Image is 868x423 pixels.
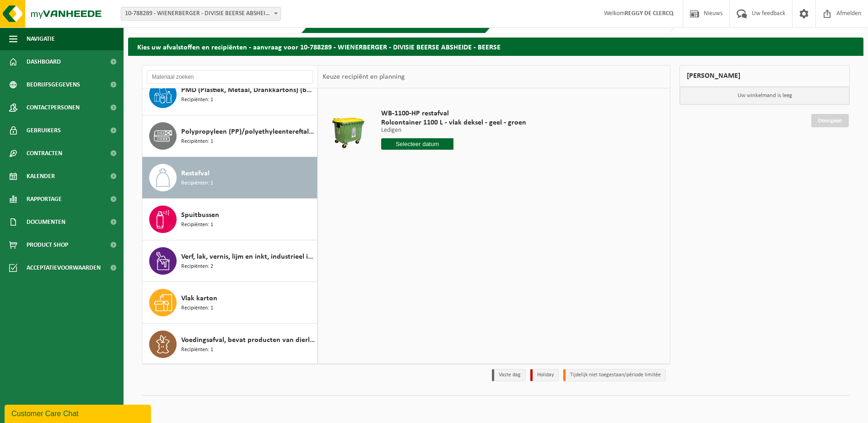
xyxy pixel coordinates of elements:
[27,73,80,96] span: Bedrijfsgegevens
[142,282,318,324] button: Vlak karton Recipiënten: 1
[27,188,62,211] span: Rapportage
[142,240,318,282] button: Verf, lak, vernis, lijm en inkt, industrieel in kleinverpakking Recipiënten: 2
[680,87,849,104] p: Uw winkelmand is leeg
[27,96,80,119] span: Contactpersonen
[27,142,62,165] span: Contracten
[679,65,850,87] div: [PERSON_NAME]
[181,293,217,304] span: Vlak karton
[181,168,210,179] span: Restafval
[181,221,213,229] span: Recipiënten: 1
[563,369,666,381] li: Tijdelijk niet toegestaan/période limitée
[181,346,213,354] span: Recipiënten: 1
[27,165,55,188] span: Kalender
[142,199,318,240] button: Spuitbussen Recipiënten: 1
[5,403,153,423] iframe: chat widget
[128,38,863,55] h2: Kies uw afvalstoffen en recipiënten - aanvraag voor 10-788289 - WIENERBERGER - DIVISIE BEERSE ABS...
[530,369,559,381] li: Holiday
[492,369,526,381] li: Vaste dag
[142,74,318,115] button: PMD (Plastiek, Metaal, Drankkartons) (bedrijven) Recipiënten: 1
[181,137,213,146] span: Recipiënten: 1
[121,7,281,21] span: 10-788289 - WIENERBERGER - DIVISIE BEERSE ABSHEIDE - BEERSE
[27,211,65,233] span: Documenten
[181,210,219,221] span: Spuitbussen
[381,138,454,150] input: Selecteer datum
[147,70,313,84] input: Materiaal zoeken
[142,157,318,199] button: Restafval Recipiënten: 1
[318,65,410,88] div: Keuze recipiënt en planning
[181,251,315,262] span: Verf, lak, vernis, lijm en inkt, industrieel in kleinverpakking
[27,50,61,73] span: Dashboard
[181,179,213,188] span: Recipiënten: 1
[142,115,318,157] button: Polypropyleen (PP)/polyethyleentereftalaat (PET) spanbanden Recipiënten: 1
[27,233,68,256] span: Product Shop
[381,118,526,127] span: Rolcontainer 1100 L - vlak deksel - geel - groen
[181,335,315,346] span: Voedingsafval, bevat producten van dierlijke oorsprong, onverpakt, categorie 3
[181,96,213,104] span: Recipiënten: 1
[27,119,61,142] span: Gebruikers
[181,262,213,271] span: Recipiënten: 2
[142,324,318,365] button: Voedingsafval, bevat producten van dierlijke oorsprong, onverpakt, categorie 3 Recipiënten: 1
[625,10,674,17] strong: REGGY DE CLERCQ
[181,85,315,96] span: PMD (Plastiek, Metaal, Drankkartons) (bedrijven)
[811,114,849,127] a: Doorgaan
[381,127,526,134] p: Ledigen
[181,304,213,313] span: Recipiënten: 1
[27,256,101,279] span: Acceptatievoorwaarden
[27,27,55,50] span: Navigatie
[121,7,280,20] span: 10-788289 - WIENERBERGER - DIVISIE BEERSE ABSHEIDE - BEERSE
[181,126,315,137] span: Polypropyleen (PP)/polyethyleentereftalaat (PET) spanbanden
[381,109,526,118] span: WB-1100-HP restafval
